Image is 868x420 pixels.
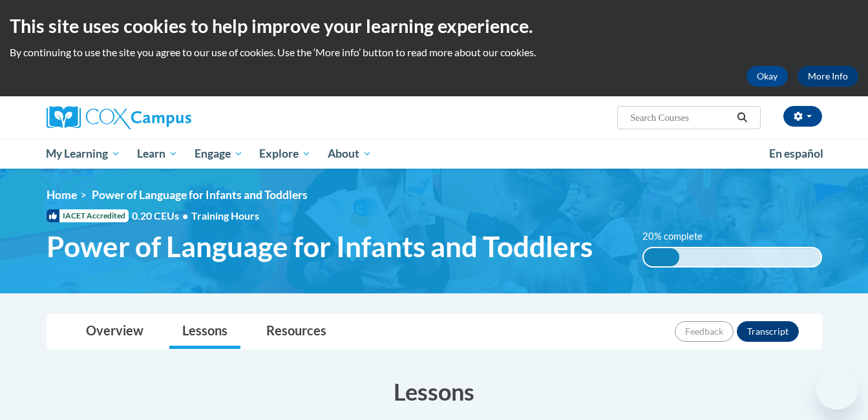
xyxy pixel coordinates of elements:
a: My Learning [38,139,129,169]
span: Learn [137,146,178,162]
span: Engage [195,146,243,162]
button: Feedback [675,321,734,342]
p: By continuing to use the site you agree to our use of cookies. Use the ‘More info’ button to read... [10,45,858,59]
button: Search [732,110,752,125]
a: Home [47,188,77,202]
input: Search Courses [629,110,732,125]
span: Power of Language for Infants and Toddlers [92,188,308,202]
a: Lessons [169,315,240,349]
a: Learn [129,139,186,169]
a: Explore [251,139,319,169]
span: About [328,146,372,162]
button: Account Settings [783,106,822,127]
label: 20% complete [642,229,717,244]
div: Main menu [27,139,842,169]
a: En español [761,140,832,167]
a: More Info [798,66,858,87]
a: About [319,139,380,169]
a: Cox Campus [47,106,292,129]
a: Engage [186,139,251,169]
span: Power of Language for Infants and Toddlers [47,229,593,264]
img: Cox Campus [47,106,191,129]
button: Okay [746,66,788,87]
span: Training Hours [191,209,259,222]
span: 0.20 CEUs [132,209,191,223]
span: • [182,209,188,222]
a: Resources [253,315,339,349]
span: En español [769,147,823,160]
button: Transcript [737,321,799,342]
span: IACET Accredited [47,209,129,222]
div: 20% complete [644,248,679,266]
h2: This site uses cookies to help improve your learning experience. [10,13,858,39]
span: Explore [259,146,311,162]
h3: Lessons [47,375,822,408]
a: Overview [73,315,156,349]
span: My Learning [46,146,120,162]
iframe: Button to launch messaging window [816,368,858,410]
